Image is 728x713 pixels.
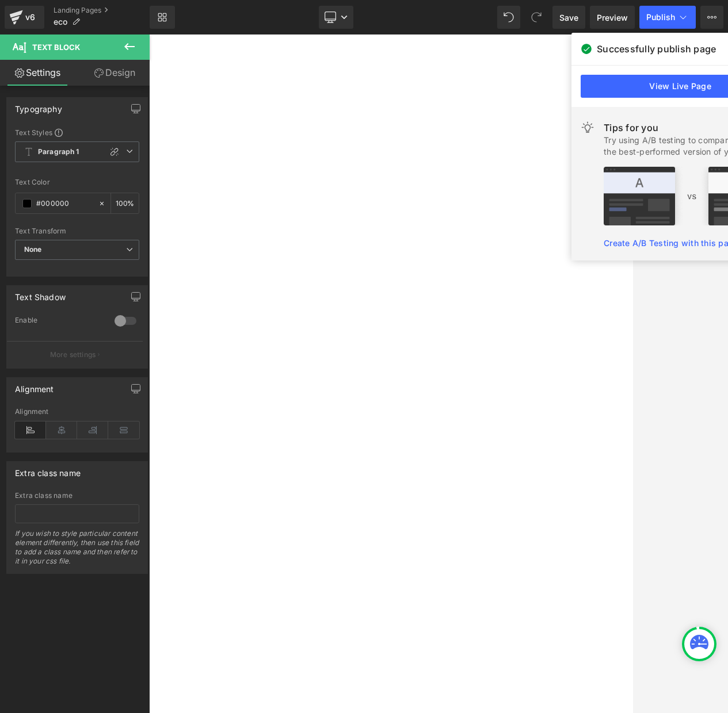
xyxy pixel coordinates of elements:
[581,121,594,135] img: light.svg
[150,6,175,29] a: New Library
[646,13,675,22] span: Publish
[32,43,80,52] span: Text Block
[15,227,139,235] div: Text Transform
[5,6,44,29] a: v6
[54,17,67,26] span: eco
[525,6,548,29] button: Redo
[700,6,723,29] button: More
[38,147,79,157] b: Paragraph 1
[15,378,54,394] div: Alignment
[15,408,139,416] div: Alignment
[15,128,139,137] div: Text Styles
[497,6,520,29] button: Undo
[559,11,578,24] span: Save
[15,286,66,302] div: Text Shadow
[15,178,139,186] div: Text Color
[149,34,633,713] iframe: To enrich screen reader interactions, please activate Accessibility in Grammarly extension settings
[15,492,139,500] div: Extra class name
[24,245,42,254] b: None
[7,341,143,368] button: More settings
[639,6,696,29] button: Publish
[50,350,96,360] p: More settings
[597,11,628,24] span: Preview
[15,98,62,114] div: Typography
[111,193,139,213] div: %
[36,197,93,210] input: Color
[77,60,152,86] a: Design
[23,10,37,25] div: v6
[15,316,103,328] div: Enable
[590,6,635,29] a: Preview
[15,529,139,573] div: If you wish to style particular content element differently, then use this field to add a class n...
[54,6,150,15] a: Landing Pages
[15,462,81,478] div: Extra class name
[597,42,716,56] span: Successfully publish page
